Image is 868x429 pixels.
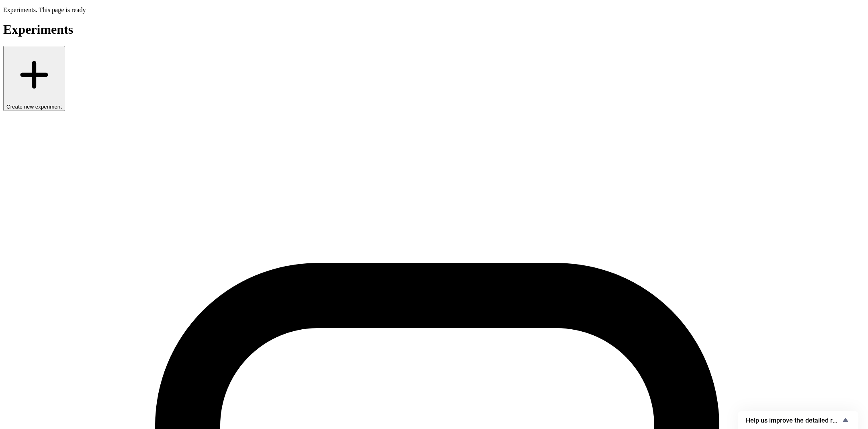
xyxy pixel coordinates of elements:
span: Help us improve the detailed report for A/B campaigns [746,417,841,424]
span: Experiments [3,22,73,37]
button: Show survey - Help us improve the detailed report for A/B campaigns [746,415,850,425]
button: Create new experiment [3,46,65,111]
span: Create new experiment [6,104,62,110]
